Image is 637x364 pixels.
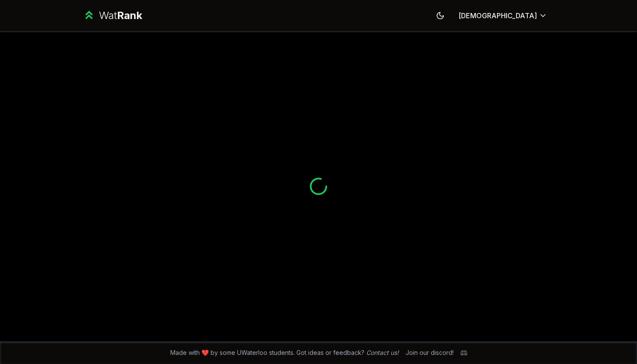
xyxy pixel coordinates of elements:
[170,348,399,357] span: Made with ❤️ by some UWaterloo students. Got ideas or feedback?
[366,349,399,356] a: Contact us!
[406,348,454,357] div: Join our discord!
[99,9,142,23] div: Wat
[452,8,554,23] button: [DEMOGRAPHIC_DATA]
[117,9,142,22] span: Rank
[458,10,537,21] span: [DEMOGRAPHIC_DATA]
[83,9,142,23] a: WatRank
